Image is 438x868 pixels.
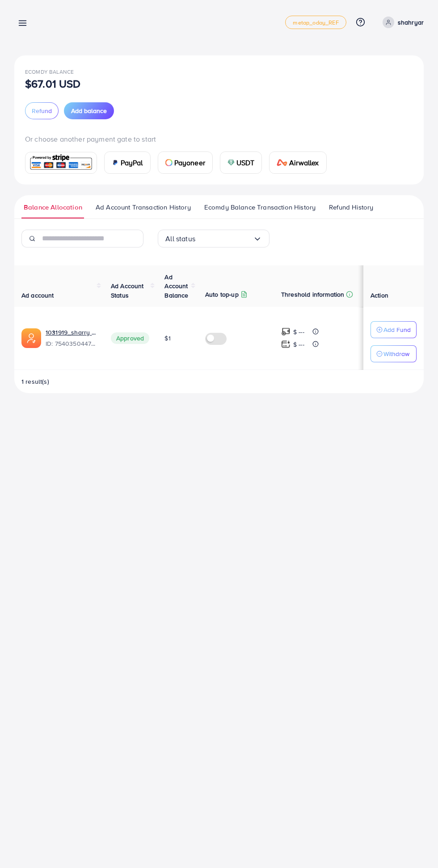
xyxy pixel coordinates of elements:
[383,324,411,335] p: Add Fund
[112,159,119,166] img: card
[379,17,424,28] a: shahryar
[25,152,97,174] a: card
[25,78,81,89] p: $67.01 USD
[400,828,431,861] iframe: Chat
[25,68,74,75] span: Ecomdy Balance
[371,291,388,300] span: Action
[269,151,326,174] a: cardAirwallex
[383,348,409,359] p: Withdraw
[158,230,270,247] div: Search for option
[25,102,59,119] button: Refund
[220,151,262,174] a: cardUSDT
[21,291,54,300] span: Ad account
[96,202,191,212] span: Ad Account Transaction History
[293,327,304,337] p: $ ---
[111,281,144,299] span: Ad Account Status
[289,157,319,168] span: Airwallex
[104,151,151,174] a: cardPayPal
[32,106,52,115] span: Refund
[158,151,213,174] a: cardPayoneer
[277,159,287,166] img: card
[46,328,97,337] a: 1031919_sharry mughal_1755624852344
[174,157,205,168] span: Payoneer
[71,106,107,115] span: Add balance
[165,159,173,166] img: card
[164,334,170,343] span: $1
[204,202,316,212] span: Ecomdy Balance Transaction History
[281,289,344,300] p: Threshold information
[46,339,97,348] span: ID: 7540350447681863698
[293,20,338,25] span: metap_oday_REF
[121,157,143,168] span: PayPal
[281,327,291,336] img: top-up amount
[24,202,82,212] span: Balance Allocation
[28,153,94,172] img: card
[25,134,413,144] p: Or choose another payment gate to start
[398,17,424,28] p: shahryar
[293,339,304,350] p: $ ---
[205,289,239,300] p: Auto top-up
[46,328,97,348] div: <span class='underline'>1031919_sharry mughal_1755624852344</span></br>7540350447681863698
[165,232,195,246] span: All status
[227,159,235,166] img: card
[21,377,49,386] span: 1 result(s)
[111,332,149,344] span: Approved
[371,321,417,338] button: Add Fund
[371,345,417,362] button: Withdraw
[285,16,346,29] a: metap_oday_REF
[164,273,188,300] span: Ad Account Balance
[236,157,255,168] span: USDT
[281,340,291,349] img: top-up amount
[64,102,114,119] button: Add balance
[195,232,253,246] input: Search for option
[329,202,373,212] span: Refund History
[21,328,41,348] img: ic-ads-acc.e4c84228.svg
